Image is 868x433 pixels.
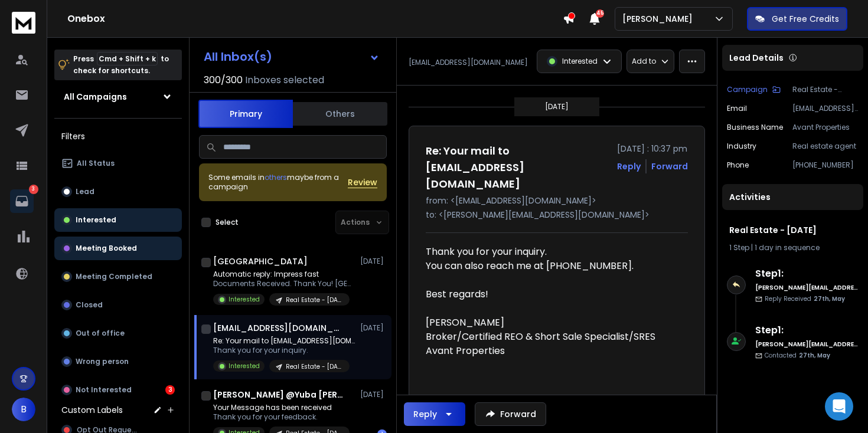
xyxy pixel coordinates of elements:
p: [DATE] [360,390,387,399]
p: [DATE] : 10:37 pm [617,143,688,155]
p: Wrong person [76,357,129,366]
p: Phone [727,160,749,170]
button: Primary [198,100,293,128]
p: Automatic reply: Impress fast [213,270,355,279]
p: Real estate agent [792,142,859,151]
p: Interested [229,295,260,304]
p: [PHONE_NUMBER] [792,160,859,170]
p: Avant Properties [792,123,859,132]
h1: Real Estate - [DATE] [729,224,856,236]
h6: Step 1 : [755,323,859,337]
span: 45 [596,9,604,18]
button: Reply [404,402,465,426]
p: from: <[EMAIL_ADDRESS][DOMAIN_NAME]> [426,195,688,206]
p: [DATE] [360,323,387,333]
p: [EMAIL_ADDRESS][DOMAIN_NAME] [409,58,528,67]
h6: [PERSON_NAME][EMAIL_ADDRESS][DOMAIN_NAME] [755,283,859,292]
h1: All Inbox(s) [204,51,272,63]
p: Real Estate - [DATE] [286,296,342,304]
p: Interested [229,362,260,370]
p: Documents Received. Thank You! [GEOGRAPHIC_DATA] [213,279,355,288]
button: Review [348,176,377,188]
h1: [PERSON_NAME] @Yuba [PERSON_NAME] Homes & Loans [213,389,343,401]
button: Closed [54,293,182,317]
span: Cmd + Shift + k [97,52,158,65]
button: All Status [54,152,182,175]
p: Interested [562,57,598,66]
img: logo [12,12,35,34]
span: 27th, May [814,294,845,303]
h1: [EMAIL_ADDRESS][DOMAIN_NAME] [213,322,343,334]
p: Get Free Credits [772,13,839,25]
div: Forward [651,160,688,172]
span: 1 day in sequence [755,242,820,252]
div: Thank you for your inquiry. You can also reach me at [PHONE_NUMBER]. Best regards! [PERSON_NAME] ... [426,245,688,382]
h1: Onebox [67,12,563,26]
h3: Inboxes selected [245,73,324,87]
button: All Campaigns [54,85,182,109]
p: [PERSON_NAME] [622,13,697,25]
button: B [12,398,35,421]
p: Thank you for your feedback. [213,412,350,422]
button: Meeting Booked [54,237,182,260]
p: Contacted [765,351,830,360]
p: Closed [76,300,103,310]
span: 27th, May [799,351,830,360]
div: Activities [722,184,863,210]
p: Add to [632,57,656,66]
p: Meeting Booked [76,244,137,253]
span: others [265,172,287,182]
p: All Status [77,159,115,168]
p: Real Estate - [DATE] [792,85,859,94]
p: Thank you for your inquiry. [213,346,355,355]
button: Out of office [54,322,182,345]
button: Interested [54,208,182,232]
button: All Inbox(s) [194,45,389,68]
p: Out of office [76,329,125,338]
p: Your Message has been received [213,403,350,412]
button: Get Free Credits [747,7,847,31]
span: 300 / 300 [204,73,243,87]
div: | [729,243,856,252]
button: Lead [54,180,182,204]
p: Lead Details [729,52,784,64]
p: Business Name [727,123,783,132]
h1: All Campaigns [64,91,127,103]
p: [DATE] [360,257,387,266]
button: Campaign [727,85,781,94]
p: to: <[PERSON_NAME][EMAIL_ADDRESS][DOMAIN_NAME]> [426,209,688,221]
p: Email [727,104,747,113]
h3: Custom Labels [61,404,123,416]
p: [DATE] [545,102,569,111]
span: 1 Step [729,242,749,252]
div: Reply [413,408,437,420]
a: 3 [10,189,34,213]
p: Lead [76,187,94,196]
p: Re: Your mail to [EMAIL_ADDRESS][DOMAIN_NAME] [213,336,355,346]
button: Wrong person [54,350,182,373]
p: Reply Received [765,294,845,303]
button: Meeting Completed [54,265,182,288]
p: Industry [727,142,756,151]
p: Press to check for shortcuts. [73,53,169,77]
p: Meeting Completed [76,272,152,281]
h6: [PERSON_NAME][EMAIL_ADDRESS][DOMAIN_NAME] [755,340,859,349]
p: 3 [29,185,38,194]
div: Some emails in maybe from a campaign [208,173,348,192]
h1: [GEOGRAPHIC_DATA] [213,255,308,267]
p: Campaign [727,85,768,94]
button: Forward [475,402,546,426]
h1: Re: Your mail to [EMAIL_ADDRESS][DOMAIN_NAME] [426,143,610,192]
div: Open Intercom Messenger [825,392,853,421]
p: [EMAIL_ADDRESS][DOMAIN_NAME] [792,104,859,113]
h6: Step 1 : [755,267,859,281]
label: Select [216,218,239,227]
button: Not Interested3 [54,378,182,402]
button: Others [293,101,387,127]
h3: Filters [54,128,182,145]
button: Reply [617,160,641,172]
